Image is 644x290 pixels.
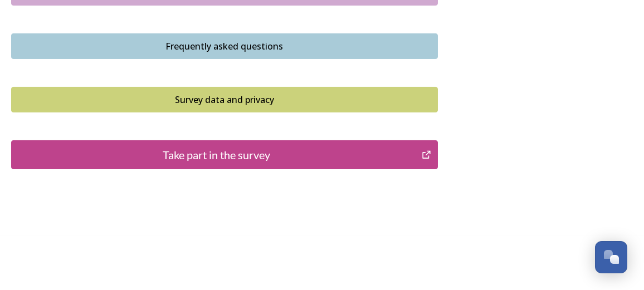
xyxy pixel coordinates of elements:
[11,87,438,112] button: Survey data and privacy
[17,93,432,106] div: Survey data and privacy
[17,146,416,163] div: Take part in the survey
[17,40,432,53] div: Frequently asked questions
[11,140,438,169] button: Take part in the survey
[595,241,627,273] button: Open Chat
[11,33,438,59] button: Frequently asked questions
